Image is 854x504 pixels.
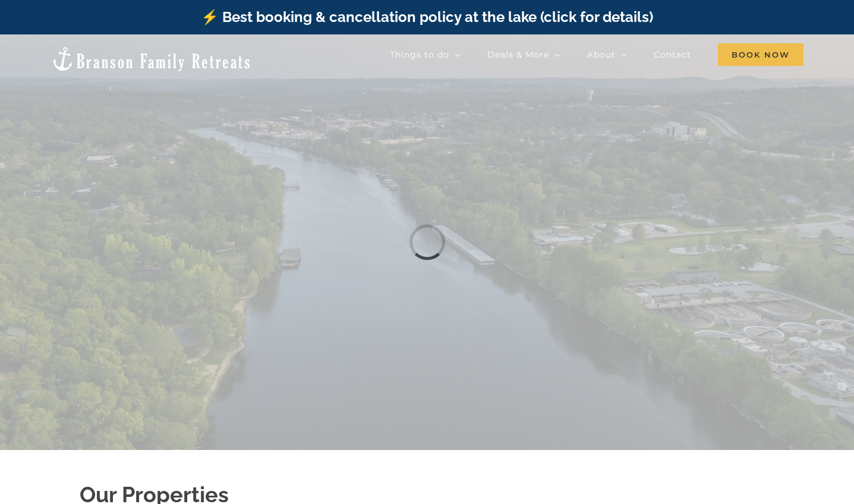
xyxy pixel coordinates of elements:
span: Things to do [390,50,449,59]
a: Deals & More [487,43,560,66]
a: Book Now [718,43,803,66]
a: Vacation homes [276,43,363,66]
a: ⚡️ Best booking & cancellation policy at the lake (click for details) [201,8,653,26]
a: Contact [654,43,691,66]
a: About [587,43,627,66]
span: Book Now [718,43,803,66]
span: About [587,50,616,59]
span: Contact [654,50,691,59]
nav: Main Menu [276,43,803,66]
span: Deals & More [487,50,549,59]
span: Vacation homes [276,50,352,59]
img: Branson Family Retreats Logo [51,46,252,72]
a: Things to do [390,43,461,66]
